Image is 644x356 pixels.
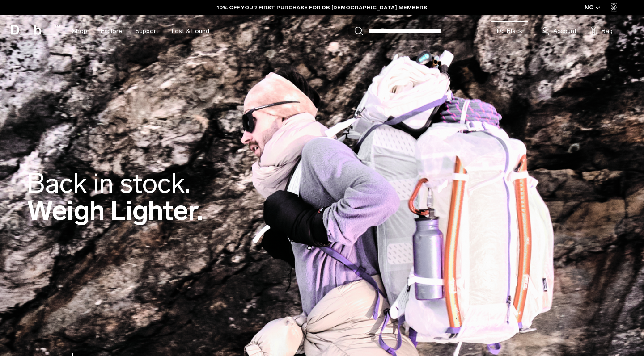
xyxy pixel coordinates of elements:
[27,170,203,224] h2: Weigh Lighter.
[553,26,576,36] span: Account
[542,25,576,36] a: Account
[602,26,613,36] span: Bag
[101,15,122,47] a: Explore
[72,15,87,47] a: Shop
[65,15,216,47] nav: Main Navigation
[27,167,191,200] span: Back in stock.
[172,15,209,47] a: Lost & Found
[590,25,613,36] button: Bag
[136,15,158,47] a: Support
[217,4,427,12] a: 10% OFF YOUR FIRST PURCHASE FOR DB [DEMOGRAPHIC_DATA] MEMBERS
[491,21,528,40] a: Db Black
